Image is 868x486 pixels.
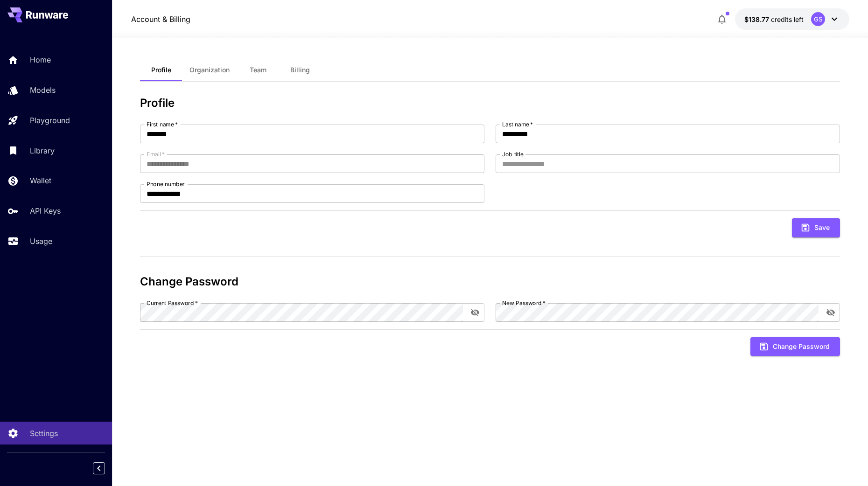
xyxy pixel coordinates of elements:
p: Wallet [30,175,51,186]
label: Job title [502,150,524,158]
a: Account & Billing [131,14,190,25]
span: Organization [189,66,230,74]
span: credits left [771,15,804,23]
div: $138.77178 [744,14,804,24]
button: toggle password visibility [467,304,483,321]
div: Collapse sidebar [100,460,112,477]
p: API Keys [30,205,61,216]
button: Save [792,218,840,237]
p: Usage [30,236,52,247]
p: Settings [30,428,58,439]
span: $138.77 [744,15,771,23]
div: GS [811,12,825,26]
p: Library [30,145,55,156]
button: toggle password visibility [822,304,839,321]
label: Last name [502,120,533,128]
label: Phone number [147,180,185,188]
button: $138.77178GS [735,8,849,30]
button: Collapse sidebar [93,462,105,474]
p: Models [30,84,56,96]
label: First name [147,120,178,128]
label: New Password [502,299,546,307]
span: Team [250,66,266,74]
label: Email [147,150,165,158]
label: Current Password [147,299,198,307]
span: Profile [151,66,171,74]
h3: Change Password [140,275,840,288]
h3: Profile [140,97,840,110]
p: Home [30,54,51,65]
p: Playground [30,115,70,126]
nav: breadcrumb [131,14,190,25]
button: Change Password [750,337,840,356]
span: Billing [290,66,310,74]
